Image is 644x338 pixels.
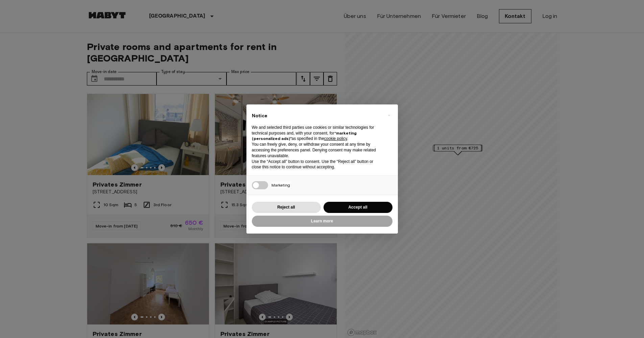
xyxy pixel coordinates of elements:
p: You can freely give, deny, or withdraw your consent at any time by accessing the preferences pane... [252,142,382,159]
a: cookie policy [324,136,347,141]
button: Close this notice [384,110,395,121]
p: Use the “Accept all” button to consent. Use the “Reject all” button or close this notice to conti... [252,159,382,170]
h2: Notice [252,113,382,119]
p: We and selected third parties use cookies or similar technologies for technical purposes and, wit... [252,125,382,142]
button: Reject all [252,202,321,213]
strong: “marketing (personalized ads)” [252,130,357,141]
button: Learn more [252,216,392,227]
button: Accept all [324,202,392,213]
span: Marketing [271,183,290,188]
span: × [388,111,390,119]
